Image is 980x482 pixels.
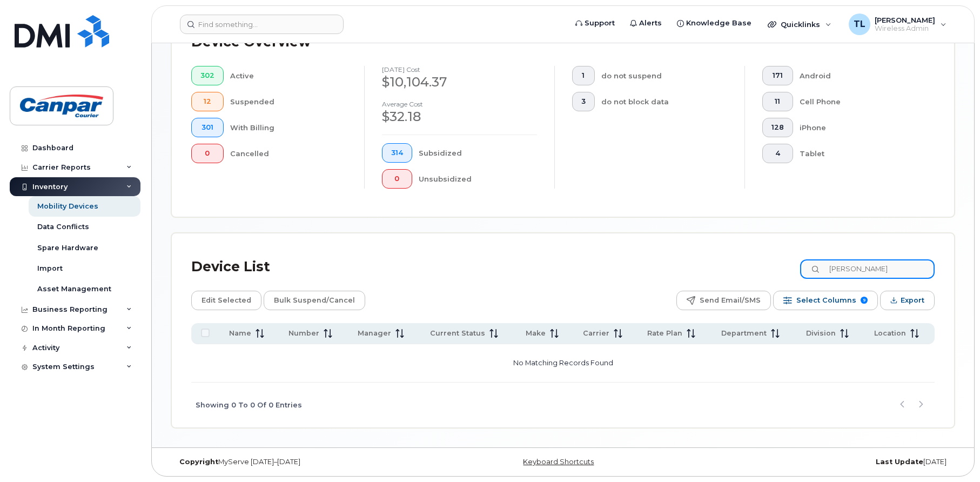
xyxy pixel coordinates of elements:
[800,66,918,85] div: Android
[800,92,918,111] div: Cell Phone
[686,18,751,29] span: Knowledge Base
[854,18,865,31] span: TL
[700,292,761,309] span: Send Email/SMS
[875,16,935,24] span: [PERSON_NAME]
[601,66,728,85] div: do not suspend
[382,108,537,126] div: $32.18
[841,14,954,35] div: Tony Ladriere
[196,397,302,413] span: Showing 0 To 0 Of 0 Entries
[180,15,344,34] input: Find something...
[875,24,935,33] span: Wireless Admin
[762,144,793,163] button: 4
[430,329,485,338] span: Current Status
[639,18,662,29] span: Alerts
[901,292,924,309] span: Export
[581,71,586,80] span: 1
[572,66,595,85] button: 1
[880,291,935,310] button: Export
[419,143,538,163] div: Subsidized
[876,458,923,466] strong: Last Update
[382,66,537,73] h4: [DATE] cost
[230,92,347,111] div: Suspended
[861,297,868,304] span: 9
[230,118,347,137] div: With Billing
[669,12,759,34] a: Knowledge Base
[762,66,793,85] button: 171
[288,329,319,338] span: Number
[191,291,261,310] button: Edit Selected
[179,458,218,466] strong: Copyright
[202,292,251,309] span: Edit Selected
[874,329,906,338] span: Location
[762,92,793,111] button: 11
[676,291,771,310] button: Send Email/SMS
[229,329,251,338] span: Name
[196,349,930,378] p: No Matching Records Found
[800,259,935,279] input: Search Device List ...
[585,18,615,29] span: Support
[191,66,224,85] button: 302
[191,118,224,137] button: 301
[583,329,609,338] span: Carrier
[721,329,767,338] span: Department
[601,92,728,111] div: do not block data
[191,144,224,163] button: 0
[382,169,412,189] button: 0
[419,169,538,189] div: Unsubsidized
[771,97,784,106] span: 11
[800,144,918,163] div: Tablet
[171,458,432,466] div: MyServe [DATE]–[DATE]
[760,14,839,35] div: Quicklinks
[230,66,347,85] div: Active
[526,329,546,338] span: Make
[264,291,365,310] button: Bulk Suspend/Cancel
[796,292,856,309] span: Select Columns
[523,458,594,466] a: Keyboard Shortcuts
[391,175,403,183] span: 0
[773,291,878,310] button: Select Columns 9
[806,329,836,338] span: Division
[274,292,355,309] span: Bulk Suspend/Cancel
[358,329,391,338] span: Manager
[382,101,537,108] h4: Average cost
[200,123,214,132] span: 301
[200,97,214,106] span: 12
[694,458,955,466] div: [DATE]
[771,123,784,132] span: 128
[771,71,784,80] span: 171
[647,329,682,338] span: Rate Plan
[622,12,669,34] a: Alerts
[191,92,224,111] button: 12
[781,20,820,29] span: Quicklinks
[382,143,412,163] button: 314
[800,118,918,137] div: iPhone
[200,149,214,158] span: 0
[581,97,586,106] span: 3
[382,73,537,91] div: $10,104.37
[391,149,403,157] span: 314
[762,118,793,137] button: 128
[200,71,214,80] span: 302
[568,12,622,34] a: Support
[191,253,270,281] div: Device List
[771,149,784,158] span: 4
[230,144,347,163] div: Cancelled
[572,92,595,111] button: 3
